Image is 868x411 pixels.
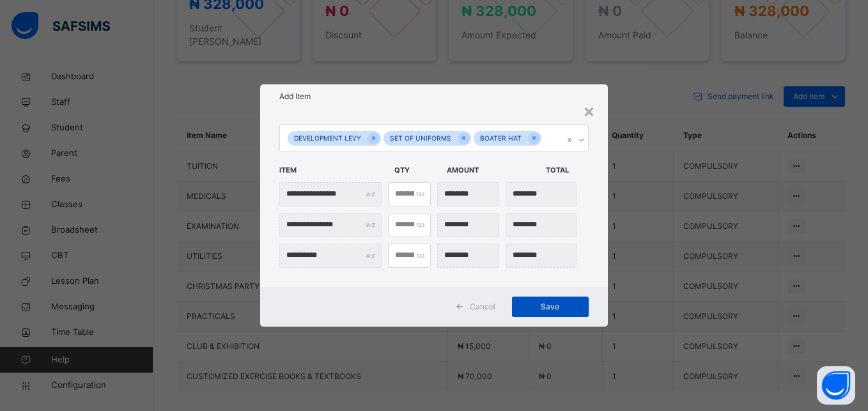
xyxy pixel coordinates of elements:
span: Save [522,301,579,313]
div: SET OF UNIFORMS [384,131,458,146]
div: BOATER HAT [474,131,528,146]
span: Item [279,159,387,182]
span: Total [546,159,592,182]
div: × [583,97,595,124]
span: Cancel [470,301,495,313]
h1: Add Item [279,91,588,102]
div: DEVELOPMENT LEVY [288,131,368,146]
span: Amount [447,159,539,182]
button: Open asap [817,366,855,405]
span: Qty [394,159,440,182]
